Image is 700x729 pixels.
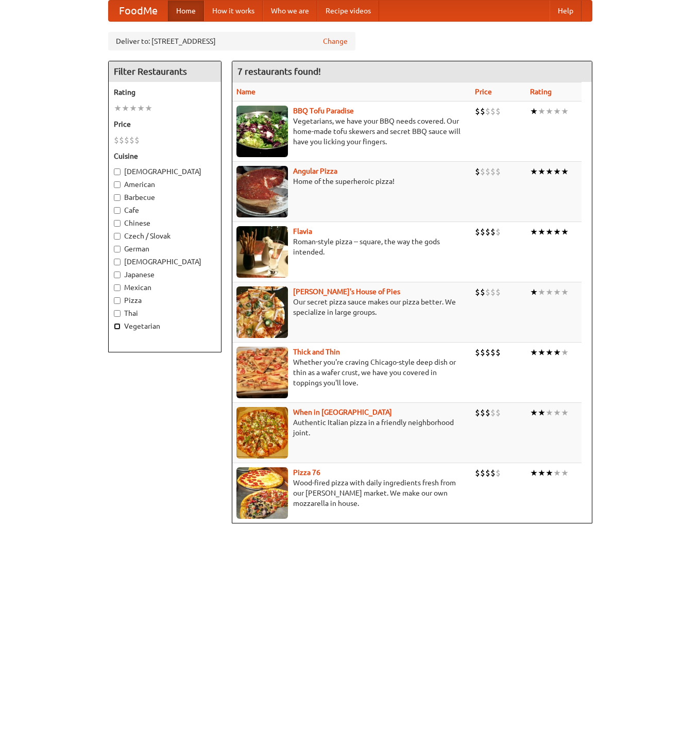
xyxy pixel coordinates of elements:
[530,347,538,358] li: ★
[114,166,216,177] label: [DEMOGRAPHIC_DATA]
[480,106,485,117] li: $
[538,467,545,479] li: ★
[114,205,216,215] label: Cafe
[114,192,216,202] label: Barbecue
[475,407,480,418] li: $
[114,119,216,129] h5: Price
[490,467,496,479] li: $
[530,407,538,418] li: ★
[485,226,490,238] li: $
[236,407,288,459] img: wheninrome.jpg
[114,233,121,240] input: Czech / Slovak
[480,407,485,418] li: $
[561,286,569,298] li: ★
[236,286,288,338] img: luigis.jpg
[204,1,263,21] a: How it works
[114,284,121,291] input: Mexican
[485,407,490,418] li: $
[114,181,121,188] input: American
[545,226,553,238] li: ★
[323,36,348,46] a: Change
[236,297,467,317] p: Our secret pizza sauce makes our pizza better. We specialize in large groups.
[137,103,145,114] li: ★
[561,347,569,358] li: ★
[475,467,480,479] li: $
[236,467,288,519] img: pizza76.jpg
[530,166,538,177] li: ★
[553,226,561,238] li: ★
[109,1,168,21] a: FoodMe
[236,116,467,147] p: Vegetarians, we have your BBQ needs covered. Our home-made tofu skewers and secret BBQ sauce will...
[236,236,467,257] p: Roman-style pizza -- square, the way the gods intended.
[124,134,129,146] li: $
[538,226,545,238] li: ★
[550,1,582,21] a: Help
[236,166,288,217] img: angular.jpg
[538,407,545,418] li: ★
[114,308,216,318] label: Thai
[480,347,485,358] li: $
[114,259,121,265] input: [DEMOGRAPHIC_DATA]
[475,106,480,117] li: $
[496,106,501,117] li: $
[485,166,490,177] li: $
[490,106,496,117] li: $
[114,179,216,190] label: American
[114,134,119,146] li: $
[236,106,288,157] img: tofuparadise.jpg
[545,407,553,418] li: ★
[134,134,140,146] li: $
[475,166,480,177] li: $
[561,106,569,117] li: ★
[553,106,561,117] li: ★
[263,1,317,21] a: Who we are
[490,347,496,358] li: $
[114,244,216,254] label: German
[293,227,312,235] a: Flavia
[545,106,553,117] li: ★
[545,467,553,479] li: ★
[236,226,288,278] img: flavia.jpg
[114,323,121,330] input: Vegetarian
[538,166,545,177] li: ★
[237,66,321,76] ng-pluralize: 7 restaurants found!
[538,286,545,298] li: ★
[485,106,490,117] li: $
[293,107,354,115] a: BBQ Tofu Paradise
[293,408,392,416] a: When in [GEOGRAPHIC_DATA]
[129,103,137,114] li: ★
[236,478,467,508] p: Wood-fired pizza with daily ingredients fresh from our [PERSON_NAME] market. We make our own mozz...
[317,1,379,21] a: Recipe videos
[114,194,121,201] input: Barbecue
[530,106,538,117] li: ★
[480,286,485,298] li: $
[114,87,216,97] h5: Rating
[293,287,400,296] b: [PERSON_NAME]'s House of Pies
[293,468,320,477] b: Pizza 76
[475,286,480,298] li: $
[553,347,561,358] li: ★
[496,166,501,177] li: $
[236,176,467,187] p: Home of the superheroic pizza!
[114,168,121,175] input: [DEMOGRAPHIC_DATA]
[561,226,569,238] li: ★
[114,151,216,161] h5: Cuisine
[236,417,467,438] p: Authentic Italian pizza in a friendly neighborhood joint.
[108,32,355,50] div: Deliver to: [STREET_ADDRESS]
[530,286,538,298] li: ★
[485,467,490,479] li: $
[114,269,216,280] label: Japanese
[553,286,561,298] li: ★
[561,467,569,479] li: ★
[114,257,216,267] label: [DEMOGRAPHIC_DATA]
[496,286,501,298] li: $
[114,231,216,241] label: Czech / Slovak
[561,166,569,177] li: ★
[553,407,561,418] li: ★
[538,106,545,117] li: ★
[485,347,490,358] li: $
[119,134,124,146] li: $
